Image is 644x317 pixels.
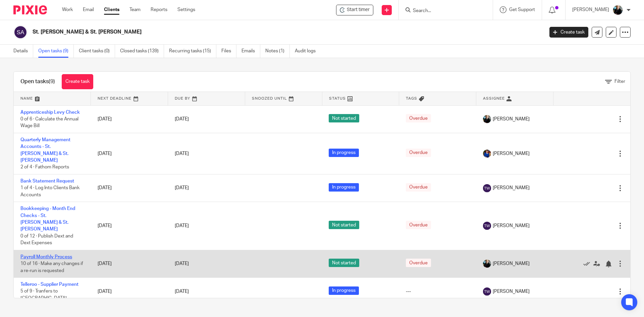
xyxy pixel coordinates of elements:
td: [DATE] [91,174,168,202]
img: svg%3E [483,222,491,230]
td: [DATE] [91,250,168,277]
a: Create task [62,74,93,89]
td: [DATE] [91,278,168,305]
span: [PERSON_NAME] [493,184,530,191]
a: Emails [241,45,260,58]
span: Overdue [406,221,431,229]
span: [DATE] [175,186,189,190]
span: In progress [329,149,359,157]
img: svg%3E [483,184,491,192]
div: St. John & St. Anne [336,5,373,15]
span: [DATE] [175,289,189,294]
h1: Open tasks [20,78,55,85]
span: Tags [406,97,417,100]
span: [DATE] [175,261,189,266]
span: [PERSON_NAME] [493,260,530,267]
td: [DATE] [91,202,168,250]
a: Client tasks (0) [79,45,115,58]
a: Mark as done [583,260,593,267]
img: svg%3E [483,287,491,296]
span: Not started [329,259,359,267]
a: Apprenticeship Levy Check [20,110,80,115]
img: nicky-partington.jpg [612,5,623,15]
span: Overdue [406,259,431,267]
td: [DATE] [91,133,168,174]
img: nicky-partington.jpg [483,115,491,123]
span: [DATE] [175,151,189,156]
span: Status [329,97,346,100]
span: Snoozed Until [252,97,287,100]
span: Overdue [406,114,431,122]
span: [PERSON_NAME] [493,116,530,122]
div: --- [406,288,470,295]
a: Quarterly Management Accounts - St. [PERSON_NAME] & St. [PERSON_NAME] [20,138,70,163]
span: [PERSON_NAME] [493,150,530,157]
img: nicky-partington.jpg [483,260,491,268]
td: [DATE] [91,105,168,133]
span: Get Support [509,7,535,12]
a: Team [129,6,141,13]
span: Overdue [406,149,431,157]
a: Files [221,45,236,58]
a: Work [62,6,73,13]
a: Create task [549,27,588,38]
a: Notes (1) [265,45,290,58]
span: [DATE] [175,117,189,121]
a: Bank Statement Request [20,179,74,183]
h2: St. [PERSON_NAME] & St. [PERSON_NAME] [33,29,438,36]
span: (9) [49,79,55,84]
a: Telleroo - Supplier Payment [20,282,78,287]
span: 0 of 6 · Calculate the Annual Wage Bill [20,117,78,128]
span: 2 of 4 · Fathom Reports [20,165,69,169]
a: Details [13,45,33,58]
span: Filter [614,79,625,84]
span: 0 of 12 · Publish Dext and Dext Expenses [20,234,73,246]
span: Not started [329,221,359,229]
a: Audit logs [295,45,321,58]
input: Search [412,8,473,14]
span: 5 of 9 · Tranfers to [GEOGRAPHIC_DATA] [20,289,67,301]
span: 1 of 4 · Log Into Clients Bank Accounts [20,186,79,197]
span: Overdue [406,183,431,192]
a: Payroll Monthly Process [20,255,72,259]
img: Pixie [13,5,47,14]
a: Bookkeeping - Month End Checks - St. [PERSON_NAME] & St. [PERSON_NAME] [20,206,75,231]
a: Recurring tasks (15) [169,45,216,58]
p: [PERSON_NAME] [572,6,609,13]
a: Closed tasks (139) [120,45,164,58]
img: svg%3E [13,25,28,39]
span: In progress [329,286,359,295]
a: Open tasks (9) [38,45,74,58]
a: Reports [151,6,167,13]
span: 10 of 16 · Make any changes if a re-run is requested [20,261,83,273]
img: Nicole.jpeg [483,150,491,158]
span: [DATE] [175,223,189,228]
span: [PERSON_NAME] [493,288,530,295]
a: Clients [104,6,119,13]
span: [PERSON_NAME] [493,222,530,229]
span: Not started [329,114,359,122]
span: In progress [329,183,359,192]
a: Settings [177,6,195,13]
a: Email [83,6,94,13]
span: Start timer [347,6,370,13]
